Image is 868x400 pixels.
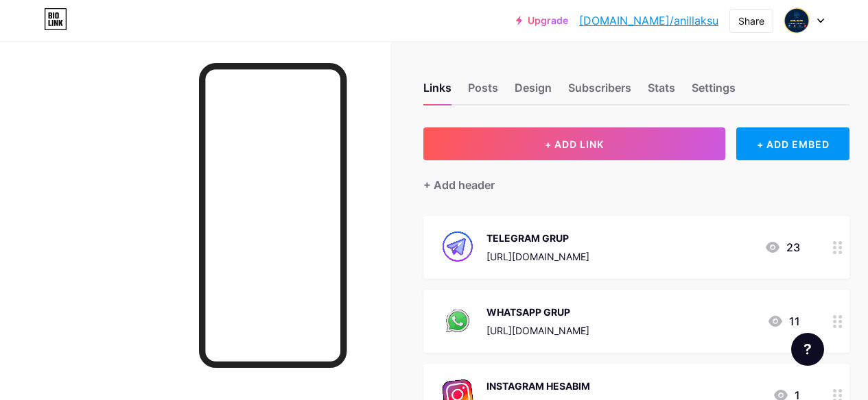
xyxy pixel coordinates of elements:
div: 23 [764,239,800,255]
img: anillaksu [784,8,810,34]
div: WHATSAPP GRUP [486,305,589,319]
div: Links [423,79,451,104]
a: Upgrade [516,15,568,26]
div: Posts [468,79,498,104]
div: 11 [767,313,800,329]
div: TELEGRAM GRUP [486,231,589,245]
div: [URL][DOMAIN_NAME] [486,249,589,264]
div: + ADD EMBED [736,127,849,160]
img: TELEGRAM GRUP [440,229,476,265]
img: WHATSAPP GRUP [440,303,476,339]
div: + Add header [423,177,495,193]
div: Stats [648,79,675,104]
button: + ADD LINK [423,127,725,160]
div: Subscribers [568,79,631,104]
a: [DOMAIN_NAME]/anillaksu [579,12,718,29]
div: Share [738,14,764,28]
div: Settings [692,79,736,104]
div: Design [515,79,552,104]
span: + ADD LINK [545,138,604,150]
div: [URL][DOMAIN_NAME] [486,323,589,338]
div: INSTAGRAM HESABIM [486,379,667,393]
